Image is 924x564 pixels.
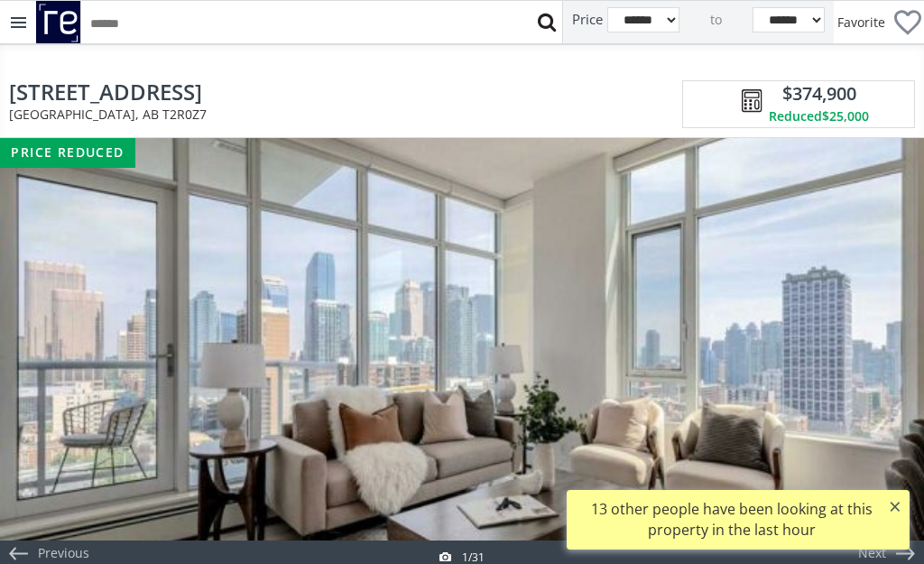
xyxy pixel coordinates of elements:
[576,499,887,541] div: 13 other people have been looking at this property in the last hour
[881,490,910,522] button: ×
[9,80,682,104] span: [STREET_ADDRESS]
[9,108,682,121] span: [GEOGRAPHIC_DATA] , AB T2R0Z7
[822,107,869,125] span: $25,000
[710,11,722,29] span: to
[782,81,856,107] span: $374,900
[572,10,603,29] span: Price
[769,107,869,125] div: Reduced
[837,14,885,32] span: Favorite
